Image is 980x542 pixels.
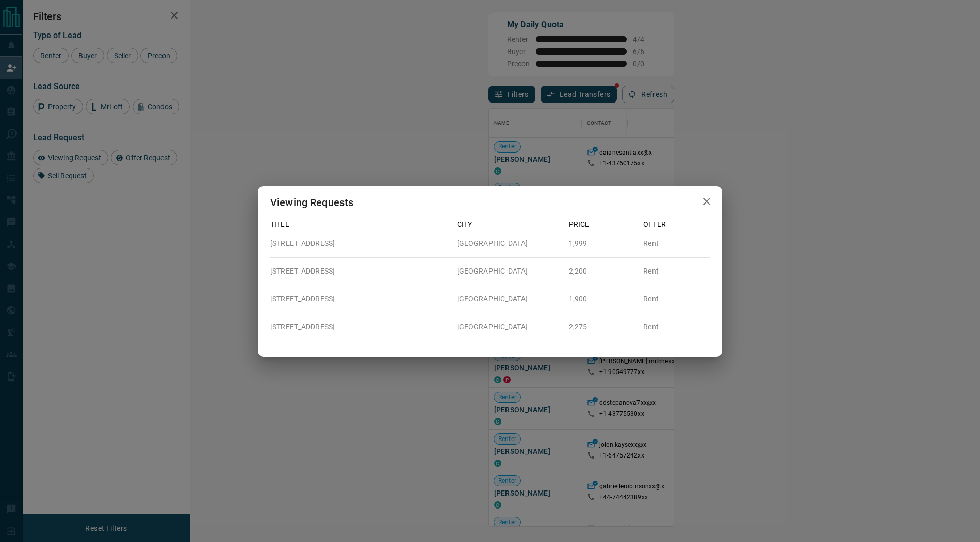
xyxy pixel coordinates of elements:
p: [GEOGRAPHIC_DATA] [457,321,561,332]
p: City [457,219,561,230]
p: [GEOGRAPHIC_DATA] [457,266,561,277]
p: Rent [643,238,710,249]
p: Rent [643,321,710,332]
p: [STREET_ADDRESS] [270,321,449,332]
p: Rent [643,294,710,304]
p: [GEOGRAPHIC_DATA] [457,294,561,304]
p: [GEOGRAPHIC_DATA] [457,238,561,249]
p: Rent [643,266,710,277]
p: [STREET_ADDRESS] [270,294,449,304]
h2: Viewing Requests [258,186,366,219]
p: [STREET_ADDRESS] [270,266,449,277]
p: Price [569,219,635,230]
p: 1,999 [569,238,635,249]
p: 2,200 [569,266,635,277]
p: Title [270,219,449,230]
p: 2,275 [569,321,635,332]
p: 1,900 [569,294,635,304]
p: Offer [643,219,710,230]
p: [STREET_ADDRESS] [270,238,449,249]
